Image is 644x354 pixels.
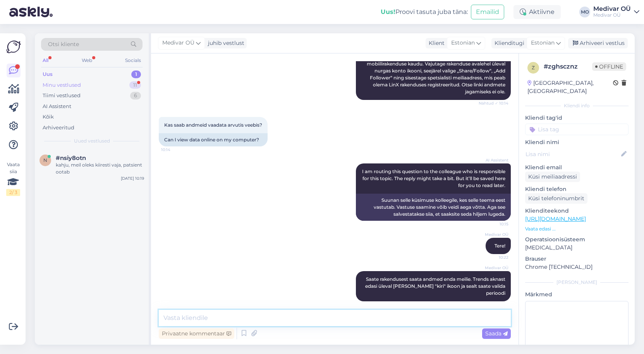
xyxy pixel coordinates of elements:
[525,255,629,263] p: Brauser
[525,207,629,215] p: Klienditeekond
[362,168,507,188] span: I am routing this question to the colleague who is responsible for this topic. The reply might ta...
[527,79,613,95] div: [GEOGRAPHIC_DATA], [GEOGRAPHIC_DATA]
[525,290,629,299] p: Märkmed
[365,276,507,296] span: Saate rakendusest saata andmed enda meilie. Trends aknast edasi üleval [PERSON_NAME] "kiri" ikoon...
[129,81,141,89] div: 11
[579,7,590,17] div: MO
[525,124,629,135] input: Lisa tag
[525,244,629,252] p: [MEDICAL_DATA]
[525,163,629,172] p: Kliendi email
[479,100,508,106] span: Nähtud ✓ 10:14
[525,225,629,232] p: Vaata edasi ...
[568,38,628,48] div: Arhiveeri vestlus
[159,133,268,146] div: Can I view data online on my computer?
[6,189,20,196] div: 2 / 3
[525,215,586,222] a: [URL][DOMAIN_NAME]
[80,55,94,65] div: Web
[381,7,468,17] div: Proovi tasuta juba täna:
[161,147,190,153] span: 10:14
[526,150,620,158] input: Lisa nimi
[479,254,508,260] span: 10:22
[525,235,629,244] p: Operatsioonisüsteem
[593,6,631,12] div: Medivar OÜ
[525,279,629,286] div: [PERSON_NAME]
[525,102,629,109] div: Kliendi info
[124,55,143,65] div: Socials
[592,62,626,71] span: Offline
[479,265,508,271] span: Medivar OÜ
[205,39,244,47] div: juhib vestlust
[56,155,86,162] span: #nsiy8otn
[531,39,555,47] span: Estonian
[381,8,395,15] b: Uus!
[130,92,141,100] div: 6
[159,328,234,339] div: Privaatne kommentaar
[41,55,50,65] div: All
[43,113,54,121] div: Kõik
[426,39,445,47] div: Klient
[479,221,508,227] span: 10:15
[479,302,508,308] span: 10:23
[162,39,194,47] span: Medivar OÜ
[6,161,20,196] div: Vaata siia
[43,81,81,89] div: Minu vestlused
[6,40,21,54] img: Askly Logo
[131,70,141,78] div: 1
[544,62,592,71] div: # zghscznz
[43,70,53,78] div: Uus
[525,172,580,182] div: Küsi meiliaadressi
[479,157,508,163] span: AI Assistent
[525,138,629,146] p: Kliendi nimi
[525,193,587,204] div: Küsi telefoninumbrit
[532,65,535,70] span: z
[471,5,504,19] button: Emailid
[525,185,629,193] p: Kliendi telefon
[593,6,639,18] a: Medivar OÜMedivar OÜ
[48,40,79,48] span: Otsi kliente
[479,232,508,237] span: Medivar OÜ
[164,122,262,128] span: Kas saab andmeid vaadata arvutis veebis?
[451,39,475,47] span: Estonian
[513,5,561,19] div: Aktiivne
[121,175,144,181] div: [DATE] 10:19
[525,263,629,271] p: Chrome [TECHNICAL_ID]
[495,243,505,249] span: Tere!
[525,114,629,122] p: Kliendi tag'id
[43,103,71,110] div: AI Assistent
[593,12,631,18] div: Medivar OÜ
[74,137,110,144] span: Uued vestlused
[356,194,511,221] div: Suunan selle küsimuse kolleegile, kes selle teema eest vastutab. Vastuse saamine võib veidi aega ...
[485,330,508,337] span: Saada
[56,162,144,175] div: kahju, meil oleks kiiresti vaja, patsient ootab
[43,157,47,163] span: n
[43,92,81,100] div: Tiimi vestlused
[43,124,74,132] div: Arhiveeritud
[491,39,524,47] div: Klienditugi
